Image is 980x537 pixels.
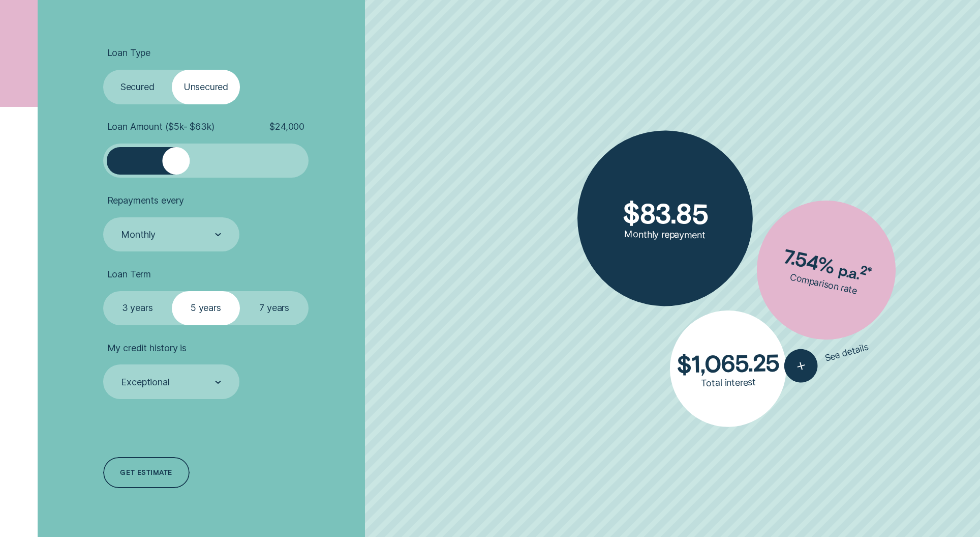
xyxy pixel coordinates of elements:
[103,291,172,325] label: 3 years
[269,121,304,132] span: $ 24,000
[780,331,872,386] button: See details
[121,229,156,240] div: Monthly
[107,343,187,354] span: My credit history is
[240,291,309,325] label: 7 years
[107,269,151,280] span: Loan Term
[103,70,172,104] label: Secured
[172,291,240,325] label: 5 years
[103,457,190,488] a: Get estimate
[107,47,150,59] span: Loan Type
[824,342,870,364] span: See details
[107,121,215,132] span: Loan Amount ( $5k - $63k )
[121,377,169,388] div: Exceptional
[172,70,240,104] label: Unsecured
[107,195,184,206] span: Repayments every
